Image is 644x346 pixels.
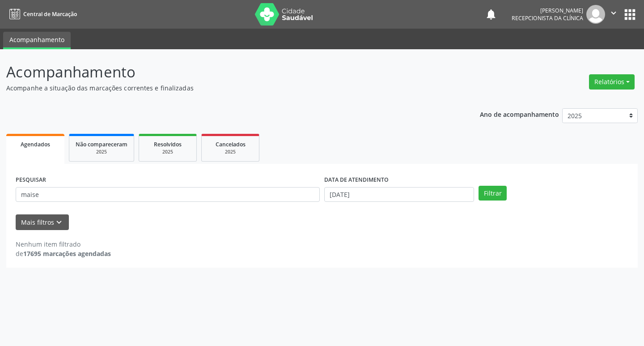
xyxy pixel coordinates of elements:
[324,187,474,202] input: Selecione um intervalo
[6,83,448,93] p: Acompanhe a situação das marcações correntes e finalizadas
[605,5,622,24] button: 
[479,186,507,201] button: Filtrar
[154,141,182,148] span: Resolvidos
[324,173,389,187] label: DATA DE ATENDIMENTO
[23,10,77,18] span: Central de Marcação
[3,32,71,49] a: Acompanhamento
[21,141,50,148] span: Agendados
[586,5,605,24] img: img
[216,141,246,148] span: Cancelados
[622,7,638,22] button: apps
[54,218,64,227] i: keyboard_arrow_down
[589,74,635,90] button: Relatórios
[512,14,583,22] span: Recepcionista da clínica
[6,7,77,21] a: Central de Marcação
[16,214,69,230] button: Mais filtroskeyboard_arrow_down
[16,239,111,249] div: Nenhum item filtrado
[23,249,111,258] strong: 17695 marcações agendadas
[6,61,448,83] p: Acompanhamento
[609,8,619,18] i: 
[208,149,253,155] div: 2025
[16,173,46,187] label: PESQUISAR
[16,249,111,258] div: de
[480,108,559,120] p: Ano de acompanhamento
[76,141,127,148] span: Não compareceram
[512,7,583,14] div: [PERSON_NAME]
[16,187,320,202] input: Nome, CNS
[485,8,497,21] button: notifications
[145,149,190,155] div: 2025
[76,149,127,155] div: 2025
